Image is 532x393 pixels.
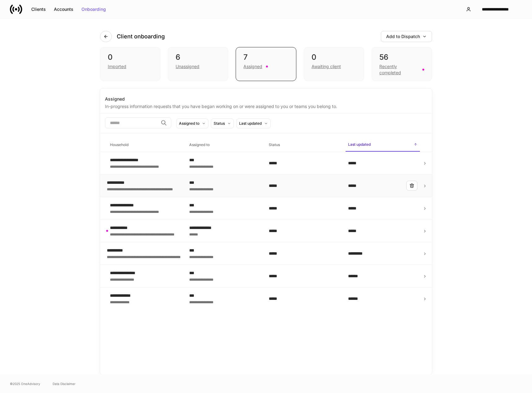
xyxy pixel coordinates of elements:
span: Assigned to [187,139,261,151]
a: Data Disclaimer [53,381,76,386]
button: Add to Dispatch [381,31,432,42]
h6: Status [269,142,280,148]
button: Last updated [236,119,271,128]
div: Recently completed [379,63,419,76]
button: Assigned to [176,119,208,128]
span: Status [266,139,341,151]
div: Awaiting client [312,63,341,70]
div: Assigned to [179,120,199,126]
div: 56Recently completed [372,47,432,81]
div: Accounts [54,7,73,11]
div: 7 [243,52,288,62]
button: Onboarding [77,4,110,14]
div: 0 [108,52,153,62]
button: Accounts [50,4,77,14]
h6: Last updated [348,141,371,147]
div: Assigned [243,63,262,70]
div: 6 [176,52,220,62]
div: Clients [31,7,46,11]
div: 6Unassigned [168,47,228,81]
button: Clients [27,4,50,14]
span: Household [107,139,182,151]
h4: Client onboarding [117,33,165,40]
div: Assigned [105,96,427,102]
button: Status [211,119,234,128]
div: 0Awaiting client [304,47,364,81]
div: Add to Dispatch [386,34,427,39]
div: 0Imported [100,47,160,81]
span: © 2025 OneAdvisory [10,381,40,386]
h6: Assigned to [189,142,210,148]
div: Onboarding [81,7,106,11]
div: 56 [379,52,424,62]
div: In-progress information requests that you have began working on or were assigned to you or teams ... [105,102,427,110]
div: 7Assigned [236,47,296,81]
div: 0 [312,52,356,62]
div: Status [214,120,225,126]
div: Last updated [239,120,262,126]
span: Last updated [346,138,420,152]
div: Unassigned [176,63,199,70]
div: Imported [108,63,126,70]
h6: Household [110,142,129,148]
